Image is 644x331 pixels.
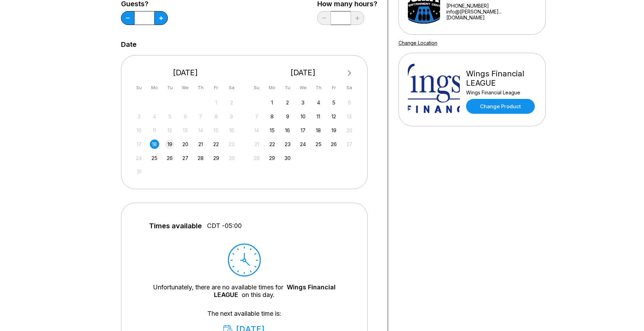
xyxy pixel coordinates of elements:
div: Not available Wednesday, August 13th, 2025 [181,126,190,135]
div: Not available Sunday, September 21st, 2025 [252,139,261,149]
div: Choose Tuesday, September 9th, 2025 [283,112,292,121]
div: Choose Friday, August 29th, 2025 [212,153,221,163]
div: Choose Tuesday, September 2nd, 2025 [283,98,292,107]
div: Choose Thursday, September 4th, 2025 [314,98,323,107]
div: Not available Saturday, August 2nd, 2025 [227,98,236,107]
div: Choose Wednesday, September 3rd, 2025 [298,98,308,107]
div: Th [314,83,323,92]
div: Mo [267,83,277,92]
div: Choose Thursday, August 21st, 2025 [196,139,205,149]
div: Not available Thursday, August 14th, 2025 [196,126,205,135]
div: Choose Wednesday, August 20th, 2025 [181,139,190,149]
div: Wings Financial LEAGUE [466,69,536,88]
div: Not available Saturday, August 9th, 2025 [227,112,236,121]
div: Choose Wednesday, August 27th, 2025 [181,153,190,163]
a: Wings Financial LEAGUE [214,283,336,298]
div: Mo [150,83,159,92]
div: Not available Saturday, September 20th, 2025 [345,126,354,135]
div: Not available Saturday, September 13th, 2025 [345,112,354,121]
div: Not available Friday, August 15th, 2025 [212,126,221,135]
div: Choose Thursday, September 11th, 2025 [314,112,323,121]
div: Not available Sunday, August 31st, 2025 [134,167,144,176]
div: Not available Monday, August 4th, 2025 [150,112,159,121]
div: Not available Saturday, August 30th, 2025 [227,153,236,163]
div: Choose Tuesday, September 30th, 2025 [283,153,292,163]
div: Choose Tuesday, August 19th, 2025 [165,139,174,149]
div: Choose Thursday, August 28th, 2025 [196,153,205,163]
div: Not available Sunday, August 24th, 2025 [134,153,144,163]
div: [DATE] [132,68,239,77]
div: Not available Monday, August 11th, 2025 [150,126,159,135]
div: Not available Saturday, August 16th, 2025 [227,126,236,135]
div: Not available Saturday, September 6th, 2025 [345,98,354,107]
div: Not available Friday, August 1st, 2025 [212,98,221,107]
div: Choose Wednesday, September 24th, 2025 [298,139,308,149]
div: Choose Monday, August 18th, 2025 [150,139,159,149]
div: month 2025-08 [134,97,238,177]
div: Not available Sunday, August 3rd, 2025 [134,112,144,121]
div: month 2025-09 [251,97,355,163]
div: We [298,83,308,92]
a: Change Location [398,40,437,46]
label: Date [121,41,137,48]
div: Su [134,83,144,92]
div: Not available Friday, August 8th, 2025 [212,112,221,121]
div: Choose Friday, September 19th, 2025 [329,126,338,135]
div: Not available Sunday, September 7th, 2025 [252,112,261,121]
div: Not available Saturday, August 23rd, 2025 [227,139,236,149]
div: We [181,83,190,92]
div: Th [196,83,205,92]
div: Choose Thursday, September 25th, 2025 [314,139,323,149]
div: Choose Monday, September 8th, 2025 [267,112,277,121]
div: Not available Saturday, September 27th, 2025 [345,139,354,149]
div: Choose Wednesday, September 10th, 2025 [298,112,308,121]
button: Next Month [344,68,355,79]
div: Su [252,83,261,92]
div: Choose Friday, September 5th, 2025 [329,98,338,107]
div: Choose Tuesday, August 26th, 2025 [165,153,174,163]
a: info@[PERSON_NAME]...[DOMAIN_NAME] [446,9,536,20]
div: Not available Wednesday, August 6th, 2025 [181,112,190,121]
div: Choose Monday, September 22nd, 2025 [267,139,277,149]
div: Sa [345,83,354,92]
span: CDT -05:00 [207,222,242,230]
span: Times available [149,222,202,230]
div: Tu [165,83,174,92]
div: Not available Sunday, September 14th, 2025 [252,126,261,135]
div: Sa [227,83,236,92]
div: Not available Sunday, August 10th, 2025 [134,126,144,135]
div: Choose Friday, August 22nd, 2025 [212,139,221,149]
div: Choose Thursday, September 18th, 2025 [314,126,323,135]
div: Choose Tuesday, September 16th, 2025 [283,126,292,135]
div: Choose Friday, September 26th, 2025 [329,139,338,149]
div: Fr [212,83,221,92]
div: Not available Tuesday, August 5th, 2025 [165,112,174,121]
div: Choose Tuesday, September 23rd, 2025 [283,139,292,149]
a: Change Product [466,99,535,114]
div: Choose Monday, September 1st, 2025 [267,98,277,107]
div: Choose Monday, August 25th, 2025 [150,153,159,163]
img: Wings Financial LEAGUE [408,63,460,116]
div: Choose Wednesday, September 17th, 2025 [298,126,308,135]
div: Unfortunately, there are no available times for on this day. [142,283,346,299]
div: [PHONE_NUMBER] [446,3,536,9]
div: [DATE] [249,68,357,77]
div: Not available Sunday, September 28th, 2025 [252,153,261,163]
div: Choose Monday, September 15th, 2025 [267,126,277,135]
div: Choose Friday, September 12th, 2025 [329,112,338,121]
div: Wings Financial League [466,90,536,95]
div: Not available Sunday, August 17th, 2025 [134,139,144,149]
div: Not available Tuesday, August 12th, 2025 [165,126,174,135]
div: Choose Monday, September 29th, 2025 [267,153,277,163]
div: Fr [329,83,338,92]
div: Tu [283,83,292,92]
div: Not available Thursday, August 7th, 2025 [196,112,205,121]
